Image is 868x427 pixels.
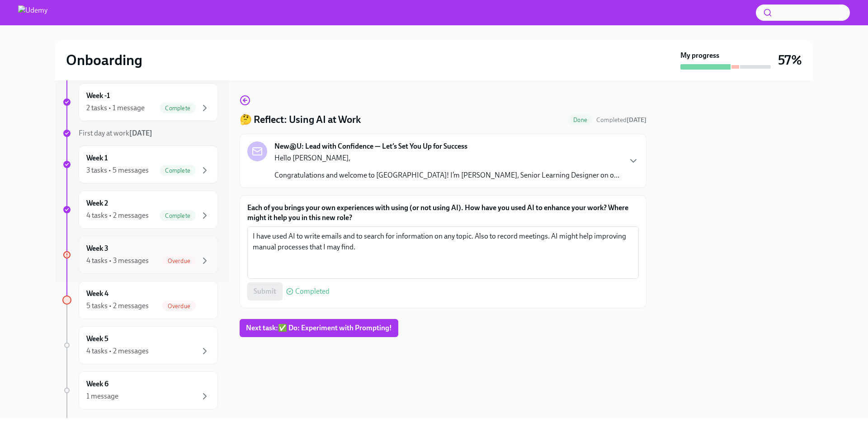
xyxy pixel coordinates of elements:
[129,129,152,137] strong: [DATE]
[79,417,152,426] span: Experience ends
[86,165,149,175] div: 3 tasks • 5 messages
[568,117,593,123] span: Done
[79,129,152,137] span: First day at work
[240,113,361,127] h4: 🤔 Reflect: Using AI at Work
[86,334,108,344] h6: Week 5
[66,51,142,69] h2: Onboarding
[62,236,218,274] a: Week 34 tasks • 3 messagesOverdue
[680,51,719,61] strong: My progress
[160,212,196,219] span: Complete
[274,170,619,180] p: Congratulations and welcome to [GEOGRAPHIC_DATA]! I’m [PERSON_NAME], Senior Learning Designer on ...
[86,391,118,401] div: 1 message
[86,91,110,101] h6: Week -1
[86,379,108,389] h6: Week 6
[62,326,218,364] a: Week 54 tasks • 2 messages
[240,319,398,337] button: Next task:✅ Do: Experiment with Prompting!
[160,105,196,112] span: Complete
[274,141,467,151] strong: New@U: Lead with Confidence — Let’s Set You Up for Success
[253,231,633,274] textarea: I have used AI to write emails and to search for information on any topic. Also to record meeting...
[62,128,218,138] a: First day at work[DATE]
[62,191,218,229] a: Week 24 tasks • 2 messagesComplete
[162,258,196,264] span: Overdue
[62,83,218,121] a: Week -12 tasks • 1 messageComplete
[86,301,149,311] div: 5 tasks • 2 messages
[86,244,108,253] h6: Week 3
[596,116,646,124] span: Completed
[86,256,149,266] div: 4 tasks • 3 messages
[18,5,47,20] img: Udemy
[62,281,218,319] a: Week 45 tasks • 2 messagesOverdue
[274,153,619,163] p: Hello [PERSON_NAME],
[86,346,149,356] div: 4 tasks • 2 messages
[247,203,639,223] label: Each of you brings your own experiences with using (or not using AI). How have you used AI to enh...
[62,145,218,183] a: Week 13 tasks • 5 messagesComplete
[160,167,196,174] span: Complete
[86,153,108,163] h6: Week 1
[86,198,108,208] h6: Week 2
[129,417,152,426] strong: [DATE]
[778,52,802,68] h3: 57%
[86,289,108,299] h6: Week 4
[86,211,149,221] div: 4 tasks • 2 messages
[596,116,646,124] span: October 1st, 2025 20:33
[86,103,145,113] div: 2 tasks • 1 message
[62,371,218,409] a: Week 61 message
[295,288,330,295] span: Completed
[162,303,196,310] span: Overdue
[246,324,392,333] span: Next task : ✅ Do: Experiment with Prompting!
[627,116,646,124] strong: [DATE]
